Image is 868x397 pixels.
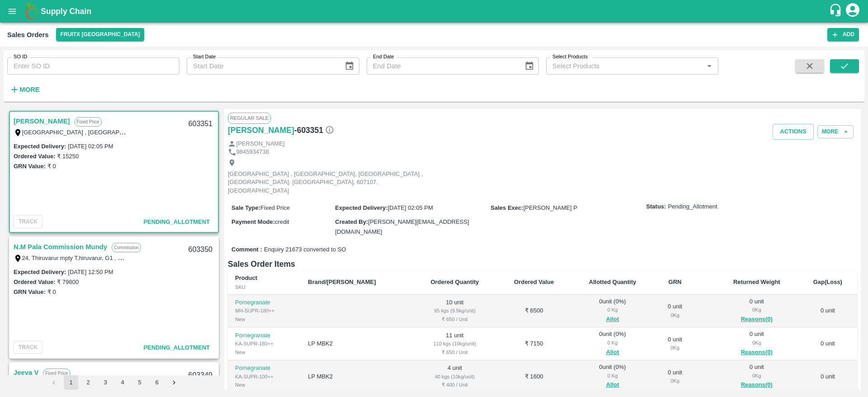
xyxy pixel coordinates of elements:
[47,163,56,170] label: ₹ 0
[335,218,368,225] label: Created By :
[183,113,218,135] div: 603351
[7,29,49,41] div: Sales Orders
[420,381,490,389] div: ₹ 400 / Unit
[68,269,113,275] label: [DATE] 12:50 PM
[661,336,688,352] div: 0 unit
[367,57,517,75] input: End Date
[68,143,113,150] label: [DATE] 02:05 PM
[661,302,688,319] div: 0 unit
[722,306,791,314] div: 0 Kg
[420,340,490,348] div: 110 kgs (10kg/unit)
[41,5,829,18] a: Supply Chain
[661,377,688,385] div: 0 Kg
[722,298,791,325] div: 0 unit
[264,246,346,254] span: Enquiry 21673 converted to SO
[14,153,55,160] label: Ordered Value:
[193,53,216,61] label: Start Date
[19,86,40,93] strong: More
[22,254,330,261] label: 24, Thiruvarur mpty T,hiruvarur, G1 , old bus stand , [GEOGRAPHIC_DATA] -610001, [GEOGRAPHIC_DATA...
[412,327,497,360] td: 11 unit
[115,375,130,390] button: Go to page 4
[47,288,56,295] label: ₹ 0
[817,125,854,138] button: More
[722,372,791,380] div: 0 Kg
[722,380,791,390] button: Reasons(0)
[606,347,619,358] button: Allot
[14,279,55,285] label: Ordered Value:
[578,372,647,380] div: 0 Kg
[235,381,293,389] div: New
[235,340,293,348] div: KA-SUPR-180++
[722,330,791,357] div: 0 unit
[235,373,293,381] div: KA-SUPR-100++
[497,360,571,393] td: ₹ 1600
[420,315,490,323] div: ₹ 650 / Unit
[14,288,46,295] label: GRN Value:
[829,3,844,19] div: customer-support
[549,60,701,72] input: Select Products
[167,375,181,390] button: Go to next page
[308,279,376,285] b: Brand/[PERSON_NAME]
[143,344,210,351] span: Pending_Allotment
[23,2,41,20] img: logo
[260,204,290,211] span: Fixed Price
[578,298,647,325] div: 0 unit ( 0 %)
[578,306,647,314] div: 0 Kg
[497,327,571,360] td: ₹ 7150
[81,375,95,390] button: Go to page 2
[235,331,293,340] p: Pomegranate
[7,57,179,75] input: Enter SO ID
[98,375,113,390] button: Go to page 3
[57,279,79,285] label: ₹ 79800
[14,115,70,127] a: [PERSON_NAME]
[578,330,647,357] div: 0 unit ( 0 %)
[45,375,183,390] nav: pagination navigation
[430,279,479,285] b: Ordered Quantity
[235,283,293,291] div: SKU
[235,348,293,356] div: New
[75,117,102,127] p: Fixed Price
[606,380,619,390] button: Allot
[827,28,859,41] button: Add
[813,279,842,285] b: Gap(Loss)
[143,218,210,225] span: Pending_Allotment
[798,295,857,328] td: 0 unit
[150,375,164,390] button: Go to page 6
[275,218,289,225] span: credit
[844,2,861,21] div: account of current user
[722,363,791,390] div: 0 unit
[294,124,334,137] h6: - 603351
[235,364,293,373] p: Pomegranate
[14,241,107,253] a: N.M Pala Commission Mundy
[7,82,42,97] button: More
[578,363,647,390] div: 0 unit ( 0 %)
[798,327,857,360] td: 0 unit
[235,307,293,315] div: MH-SUPR-180++
[228,170,431,195] p: [GEOGRAPHIC_DATA] , [GEOGRAPHIC_DATA], [GEOGRAPHIC_DATA] , [GEOGRAPHIC_DATA], [GEOGRAPHIC_DATA], ...
[773,124,814,140] button: Actions
[722,339,791,347] div: 0 Kg
[661,344,688,352] div: 0 Kg
[235,274,257,281] b: Product
[14,367,38,378] a: Jeeva V
[798,360,857,393] td: 0 unit
[552,53,588,61] label: Select Products
[56,28,145,41] button: Select DC
[661,311,688,319] div: 0 Kg
[420,373,490,381] div: 40 kgs (10kg/unit)
[668,203,717,211] span: Pending_Allotment
[669,279,682,285] b: GRN
[132,375,147,390] button: Go to page 5
[2,1,23,22] button: open drawer
[420,307,490,315] div: 95 kgs (9.5kg/unit)
[412,295,497,328] td: 10 unit
[301,327,412,360] td: LP MBK2
[722,347,791,358] button: Reasons(0)
[733,279,780,285] b: Returned Weight
[57,153,79,160] label: ₹ 15250
[335,204,387,211] label: Expected Delivery :
[228,124,294,137] h6: [PERSON_NAME]
[235,298,293,307] p: Pomegranate
[22,128,432,136] label: [GEOGRAPHIC_DATA] , [GEOGRAPHIC_DATA], [GEOGRAPHIC_DATA] , [GEOGRAPHIC_DATA], [GEOGRAPHIC_DATA], ...
[589,279,637,285] b: Allotted Quantity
